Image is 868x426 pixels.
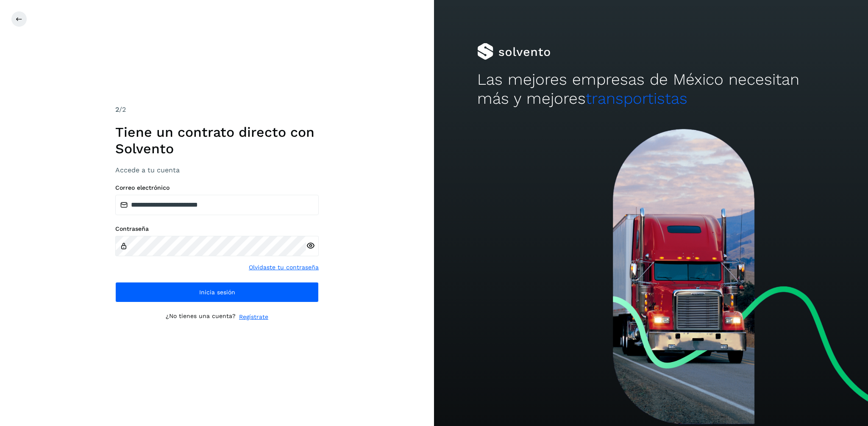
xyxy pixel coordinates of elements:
[115,282,319,302] button: Inicia sesión
[115,166,319,174] h3: Accede a tu cuenta
[239,313,268,321] a: Regístrate
[586,89,687,108] span: transportistas
[115,124,319,157] h1: Tiene un contrato directo con Solvento
[199,289,235,295] span: Inicia sesión
[477,70,824,108] h2: Las mejores empresas de México necesitan más y mejores
[166,313,236,321] p: ¿No tienes una cuenta?
[115,105,319,115] div: /2
[115,105,119,113] span: 2
[115,225,319,232] label: Contraseña
[249,263,319,272] a: Olvidaste tu contraseña
[115,184,319,191] label: Correo electrónico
